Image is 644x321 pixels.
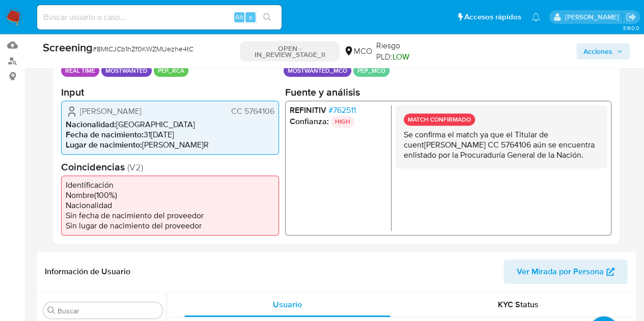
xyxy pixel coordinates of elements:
span: Riesgo PLD: [376,40,433,62]
button: search-icon [257,10,277,24]
input: Buscar [58,306,158,315]
span: # 8MtCJCb1hZf0KWZMUezhe4tC [93,44,193,54]
button: Buscar [47,306,55,314]
p: OPEN - IN_REVIEW_STAGE_II [240,41,340,62]
span: KYC Status [498,299,539,310]
p: marcela.perdomo@mercadolibre.com.co [565,12,622,22]
span: Usuario [273,299,302,310]
span: Acciones [583,43,612,60]
a: Salir [626,12,636,22]
button: Ver Mirada por Persona [503,259,628,284]
b: Screening [43,39,93,55]
span: Accesos rápidos [464,12,521,22]
button: Acciones [576,43,630,60]
a: Notificaciones [531,13,540,21]
input: Buscar usuario o caso... [37,11,282,24]
span: Ver Mirada por Persona [517,259,604,284]
div: MCO [344,46,372,57]
span: s [249,12,252,22]
span: Alt [235,12,243,22]
span: LOW [393,51,409,63]
span: 3.160.0 [622,24,639,32]
h1: Información de Usuario [45,267,130,277]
